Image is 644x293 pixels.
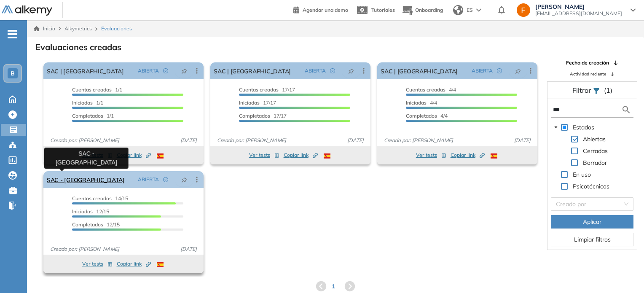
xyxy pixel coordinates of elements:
button: pushpin [175,173,193,186]
span: Alkymetrics [64,25,92,32]
span: 17/17 [239,86,295,93]
span: En uso [571,169,593,180]
span: ABIERTA [138,67,159,75]
div: SAC - [GEOGRAPHIC_DATA] [44,148,129,169]
span: Cuentas creadas [239,86,279,93]
span: pushpin [181,67,187,74]
span: Creado por: [PERSON_NAME] [381,137,456,144]
span: Cerradas [583,147,608,155]
span: Psicotécnicos [573,183,609,190]
span: [EMAIL_ADDRESS][DOMAIN_NAME] [535,10,622,17]
span: Estados [573,124,594,131]
span: Iniciadas [406,99,427,106]
span: 4/4 [406,86,456,93]
span: Copiar link [117,151,151,159]
a: SAC | [GEOGRAPHIC_DATA] [214,62,291,79]
span: [DATE] [177,245,200,253]
span: Cuentas creadas [72,86,112,93]
span: Creado por: [PERSON_NAME] [47,245,123,253]
span: 17/17 [239,113,287,119]
button: Copiar link [117,150,151,160]
span: Iniciadas [72,208,93,215]
a: SAC - [GEOGRAPHIC_DATA] [47,171,125,188]
img: Logo [2,5,52,16]
span: 12/15 [72,221,120,228]
span: Completados [72,221,103,228]
span: check-circle [497,68,502,73]
button: Ver tests [416,150,446,160]
h3: Evaluaciones creadas [35,42,121,52]
img: ESP [491,153,497,159]
a: Inicio [34,25,55,32]
span: 1/1 [72,86,122,93]
span: Evaluaciones [101,25,132,32]
span: [DATE] [344,137,367,144]
span: Borrador [583,159,607,167]
span: Completados [72,113,103,119]
span: Creado por: [PERSON_NAME] [214,137,290,144]
span: pushpin [181,176,187,183]
span: 1 [332,282,335,291]
button: Ver tests [249,150,279,160]
span: ES [467,6,473,14]
img: ESP [157,262,164,267]
button: pushpin [175,64,193,78]
span: Fecha de creación [566,59,609,67]
img: search icon [621,105,631,115]
span: B [11,70,15,77]
span: 14/15 [72,195,128,202]
span: Cerradas [581,146,609,156]
a: SAC | [GEOGRAPHIC_DATA] [381,62,458,79]
span: Estados [571,122,596,132]
span: Iniciadas [72,99,93,106]
span: 4/4 [406,99,437,106]
span: Psicotécnicos [571,181,611,191]
span: En uso [573,171,591,178]
span: Completados [239,113,270,119]
button: pushpin [509,64,527,78]
span: caret-down [554,125,558,129]
span: 1/1 [72,113,114,119]
img: arrow [476,8,481,12]
span: Completados [406,113,437,119]
span: ABIERTA [472,67,493,75]
span: 4/4 [406,113,448,119]
button: Copiar link [117,259,151,269]
span: Cuentas creadas [406,86,445,93]
a: SAC | [GEOGRAPHIC_DATA] [47,62,124,79]
i: - [8,33,17,35]
span: pushpin [348,67,354,74]
span: Tutoriales [371,7,395,13]
span: Copiar link [284,151,318,159]
span: (1) [604,85,612,95]
button: Copiar link [284,150,318,160]
span: Borrador [581,158,609,168]
span: 1/1 [72,99,103,106]
span: Actividad reciente [570,71,606,77]
span: [PERSON_NAME] [535,3,622,10]
span: Abiertas [583,135,606,143]
span: Agendar una demo [303,7,348,13]
span: Filtrar [572,86,593,94]
button: Ver tests [82,259,113,269]
span: ABIERTA [305,67,326,75]
span: Creado por: [PERSON_NAME] [47,137,123,144]
span: 12/15 [72,208,109,215]
span: Iniciadas [239,99,260,106]
span: Cuentas creadas [72,195,112,202]
div: Widget de chat [493,196,644,293]
span: check-circle [163,68,168,73]
span: Copiar link [117,260,151,268]
span: check-circle [330,68,335,73]
span: pushpin [515,67,521,74]
iframe: Chat Widget [493,196,644,293]
span: ABIERTA [138,176,159,183]
span: Abiertas [581,134,607,144]
span: 17/17 [239,99,276,106]
span: Copiar link [451,151,485,159]
span: [DATE] [511,137,534,144]
img: world [453,5,463,15]
img: ESP [324,153,330,159]
img: ESP [157,153,164,159]
span: Onboarding [415,7,443,13]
